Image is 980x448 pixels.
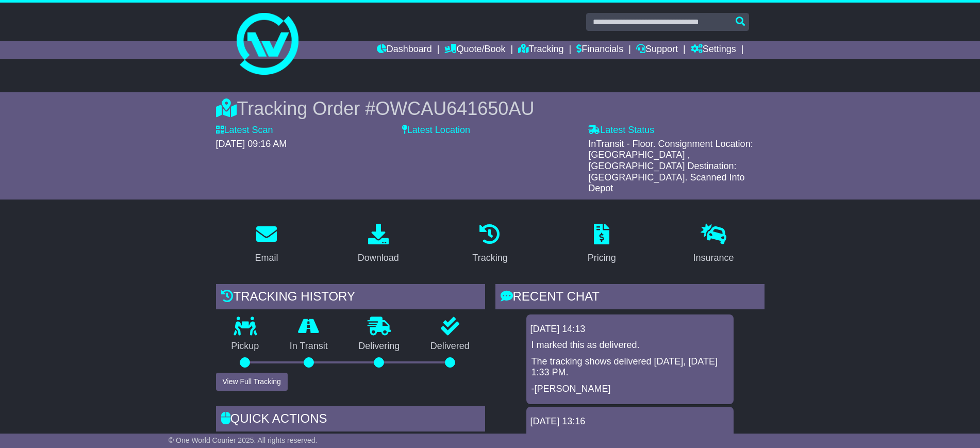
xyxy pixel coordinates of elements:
span: © One World Courier 2025. All rights reserved. [169,436,318,444]
button: View Full Tracking [216,373,288,391]
a: Insurance [687,220,741,269]
div: Tracking Order # [216,97,765,120]
a: Pricing [581,220,623,269]
label: Latest Location [402,125,470,136]
a: Settings [691,41,736,59]
span: [DATE] 09:16 AM [216,139,287,149]
div: Tracking history [216,284,485,312]
a: Quote/Book [444,41,505,59]
a: Dashboard [377,41,432,59]
a: Financials [576,41,623,59]
div: [DATE] 13:16 [530,416,729,427]
a: Email [248,220,285,269]
div: [DATE] 14:13 [530,324,729,335]
div: RECENT CHAT [495,284,765,312]
p: Delivering [343,341,416,352]
div: Download [358,251,399,265]
div: Tracking [472,251,507,265]
div: Email [255,251,278,265]
div: Insurance [693,251,734,265]
a: Tracking [466,220,514,269]
label: Latest Scan [216,125,273,136]
a: Download [351,220,406,269]
a: Tracking [518,41,563,59]
p: Pickup [216,341,275,352]
p: I marked this as delivered. [531,340,728,351]
label: Latest Status [588,125,654,136]
p: -[PERSON_NAME] [531,384,728,395]
p: In Transit [274,341,343,352]
span: InTransit - Floor. Consignment Location: [GEOGRAPHIC_DATA] , [GEOGRAPHIC_DATA] Destination: [GEOG... [588,139,753,193]
a: Support [636,41,678,59]
p: The tracking shows delivered [DATE], [DATE] 1:33 PM. [531,356,728,378]
div: Quick Actions [216,406,485,434]
span: OWCAU641650AU [375,98,534,119]
div: Pricing [588,251,616,265]
p: Delivered [415,341,485,352]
